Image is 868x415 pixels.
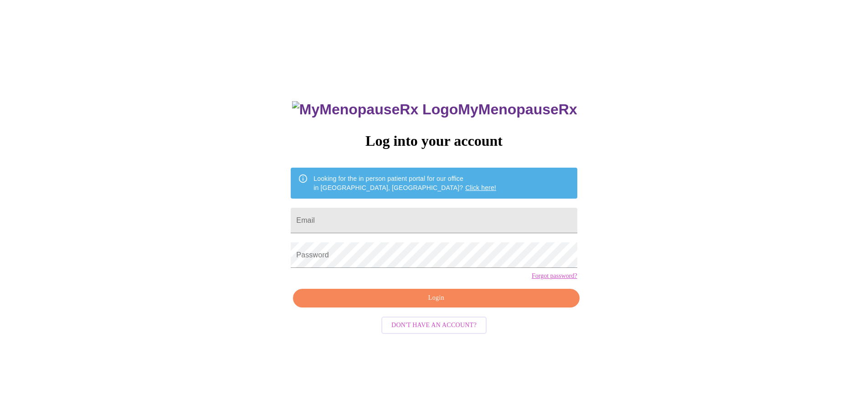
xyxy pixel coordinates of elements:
button: Login [293,289,579,307]
h3: MyMenopauseRx [292,101,577,118]
a: Forgot password? [532,272,577,280]
button: Don't have an account? [381,317,487,334]
span: Don't have an account? [391,320,477,331]
div: Looking for the in person patient portal for our office in [GEOGRAPHIC_DATA], [GEOGRAPHIC_DATA]? [313,170,496,196]
img: MyMenopauseRx Logo [292,101,458,118]
span: Login [303,292,569,304]
a: Click here! [465,184,496,191]
a: Don't have an account? [379,321,489,328]
h3: Log into your account [291,133,577,149]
